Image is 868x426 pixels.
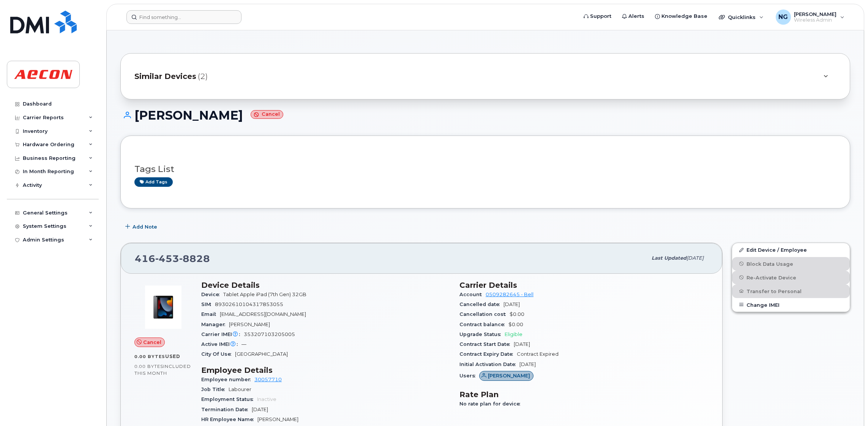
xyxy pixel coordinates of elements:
[220,311,306,317] span: [EMAIL_ADDRESS][DOMAIN_NAME]
[746,275,796,280] span: Re-Activate Device
[201,331,244,337] span: Carrier IMEI
[517,351,559,357] span: Contract Expired
[479,373,533,379] a: [PERSON_NAME]
[201,407,252,412] span: Termination Date
[459,361,519,367] span: Initial Activation Date
[143,339,161,346] span: Cancel
[732,284,850,298] button: Transfer to Personal
[732,257,850,271] button: Block Data Usage
[201,387,229,392] span: Job Title
[257,396,276,402] span: Inactive
[120,220,164,234] button: Add Note
[241,341,246,347] span: —
[201,417,257,422] span: HR Employee Name
[505,331,522,337] span: Eligible
[652,255,687,261] span: Last updated
[732,271,850,284] button: Re-Activate Device
[179,253,210,264] span: 8828
[251,110,283,119] small: Cancel
[201,377,254,382] span: Employee number
[229,322,270,327] span: [PERSON_NAME]
[459,281,709,290] h3: Carrier Details
[155,253,179,264] span: 453
[120,109,850,122] h1: [PERSON_NAME]
[140,284,186,330] img: image20231002-3703462-ceoear.jpeg
[133,223,157,230] span: Add Note
[165,353,180,359] span: used
[201,322,229,327] span: Manager
[134,364,163,369] span: 0.00 Bytes
[134,354,165,359] span: 0.00 Bytes
[459,373,479,379] span: Users
[459,401,524,407] span: No rate plan for device
[198,71,208,82] span: (2)
[244,331,295,337] span: 353207103205005
[459,322,508,327] span: Contract balance
[508,322,523,327] span: $0.00
[201,301,215,307] span: SIM
[252,407,268,412] span: [DATE]
[134,363,191,376] span: included this month
[223,292,306,297] span: Tablet Apple iPad (7th Gen) 32GB
[201,351,235,357] span: City Of Use
[134,177,173,187] a: Add tags
[257,417,298,422] span: [PERSON_NAME]
[486,292,533,297] a: 0509282645 - Bell
[732,243,850,257] a: Edit Device / Employee
[135,253,210,264] span: 416
[459,292,486,297] span: Account
[459,331,505,337] span: Upgrade Status
[201,292,223,297] span: Device
[201,341,241,347] span: Active IMEI
[459,390,709,399] h3: Rate Plan
[514,341,530,347] span: [DATE]
[215,301,283,307] span: 89302610104317853055
[201,311,220,317] span: Email
[732,298,850,312] button: Change IMEI
[459,341,514,347] span: Contract Start Date
[503,301,520,307] span: [DATE]
[254,377,282,382] a: 30057710
[687,255,704,261] span: [DATE]
[134,164,836,174] h3: Tags List
[235,351,288,357] span: [GEOGRAPHIC_DATA]
[229,387,251,392] span: Labourer
[519,361,536,367] span: [DATE]
[459,351,517,357] span: Contract Expiry Date
[201,396,257,402] span: Employment Status
[459,311,510,317] span: Cancellation cost
[134,71,196,82] span: Similar Devices
[510,311,524,317] span: $0.00
[488,372,530,379] span: [PERSON_NAME]
[201,366,450,375] h3: Employee Details
[201,281,450,290] h3: Device Details
[459,301,503,307] span: Cancelled date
